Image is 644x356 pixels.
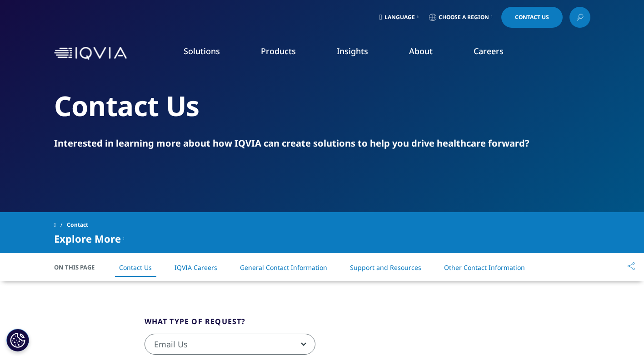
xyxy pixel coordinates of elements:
[409,46,433,56] a: About
[6,329,29,351] button: Cookies Settings
[67,217,88,233] span: Contact
[501,7,563,28] a: Contact Us
[54,137,590,150] div: Interested in learning more about how IQVIA can create solutions to help you drive healthcare for...
[240,263,327,272] a: General Contact Information
[130,32,590,75] nav: Primary
[145,316,246,334] legend: What type of request?
[439,14,489,21] span: Choose a Region
[384,14,415,21] span: Language
[145,334,315,355] span: Email Us
[474,46,504,56] a: Careers
[261,46,296,56] a: Products
[337,46,368,56] a: Insights
[350,263,421,272] a: Support and Resources
[54,233,121,244] span: Explore More
[54,89,590,123] h2: Contact Us
[175,263,217,272] a: IQVIA Careers
[54,263,104,272] span: On This Page
[119,263,152,272] a: Contact Us
[444,263,525,272] a: Other Contact Information
[515,15,549,20] span: Contact Us
[145,334,315,355] span: Email Us
[54,47,127,60] img: IQVIA Healthcare Information Technology and Pharma Clinical Research Company
[184,46,220,56] a: Solutions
